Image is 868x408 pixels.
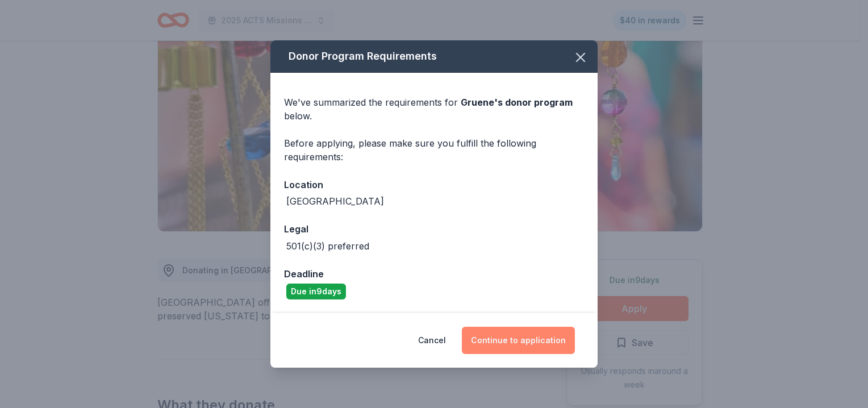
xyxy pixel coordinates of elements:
[461,97,573,108] span: Gruene 's donor program
[284,95,584,123] div: We've summarized the requirements for below.
[418,327,446,354] button: Cancel
[270,40,598,73] div: Donor Program Requirements
[284,267,584,281] div: Deadline
[284,136,584,164] div: Before applying, please make sure you fulfill the following requirements:
[284,222,584,236] div: Legal
[284,177,584,192] div: Location
[286,239,369,253] div: 501(c)(3) preferred
[286,194,384,208] div: [GEOGRAPHIC_DATA]
[286,284,346,299] div: Due in 9 days
[462,327,575,354] button: Continue to application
